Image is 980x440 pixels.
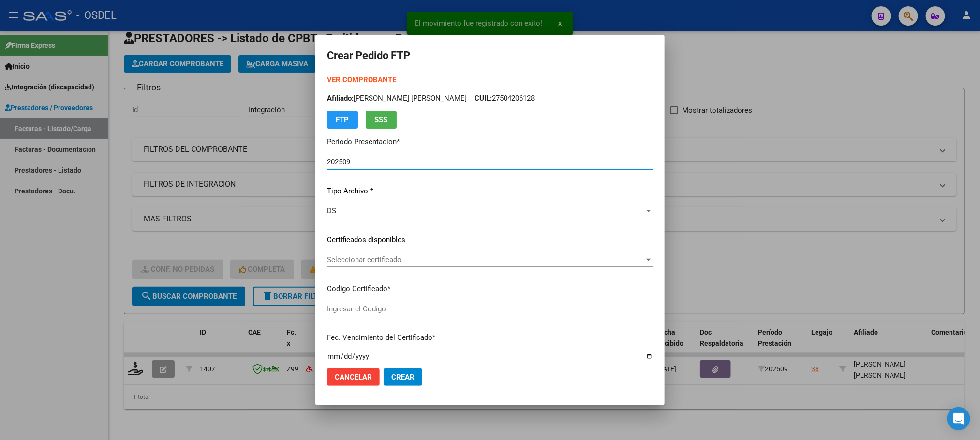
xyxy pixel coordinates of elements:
button: Cancelar [327,368,380,386]
span: CUIL: [475,94,492,103]
p: Periodo Presentacion [327,136,653,147]
button: SSS [366,111,397,129]
a: VER COMPROBANTE [327,75,396,84]
button: FTP [327,111,358,129]
span: Cancelar [335,373,372,381]
p: Tipo Archivo * [327,186,653,197]
p: [PERSON_NAME] [PERSON_NAME] 27504206128 [327,93,653,104]
span: Crear [391,373,415,381]
span: FTP [336,116,349,124]
span: Seleccionar certificado [327,255,644,264]
h2: Crear Pedido FTP [327,46,653,65]
button: Crear [384,368,422,386]
p: Fec. Vencimiento del Certificado [327,332,653,343]
span: DS [327,206,336,215]
span: SSS [375,116,388,124]
p: Codigo Certificado [327,283,653,294]
p: Certificados disponibles [327,235,653,246]
div: Open Intercom Messenger [947,407,970,430]
span: Afiliado: [327,94,354,103]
